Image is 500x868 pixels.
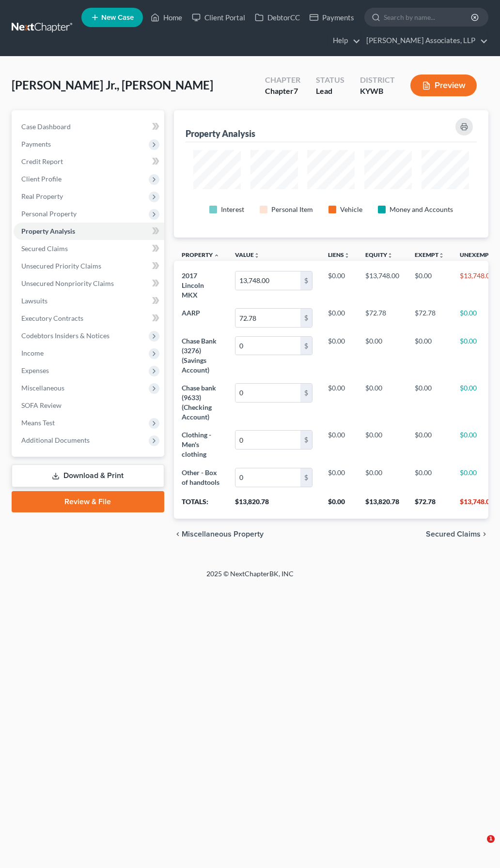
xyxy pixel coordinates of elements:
td: $0.00 [320,332,358,379]
i: unfold_more [254,253,260,258]
i: unfold_more [344,253,350,258]
i: chevron_left [174,530,182,538]
td: $0.00 [358,332,407,379]
span: Miscellaneous Property [182,530,264,538]
a: SOFA Review [14,397,164,414]
div: Personal Item [271,205,313,214]
a: Payments [305,9,359,26]
span: Secured Claims [426,530,481,538]
td: $0.00 [358,464,407,491]
div: $ [300,468,312,487]
span: Client Profile [21,175,62,183]
span: Clothing - Men's clothing [182,431,211,458]
td: $13,748.00 [358,267,407,304]
td: $0.00 [407,267,452,304]
i: chevron_right [481,530,488,538]
a: Review & File [12,491,164,512]
td: $0.00 [320,267,358,304]
span: SOFA Review [21,401,62,409]
a: Exemptunfold_more [415,251,444,258]
a: Secured Claims [14,240,164,257]
td: $0.00 [358,426,407,464]
span: Real Property [21,192,63,200]
a: Executory Contracts [14,310,164,327]
div: $ [300,384,312,402]
span: AARP [182,309,200,317]
div: $ [300,309,312,327]
th: $72.78 [407,492,452,519]
span: Credit Report [21,157,63,165]
span: Codebtors Insiders & Notices [21,331,109,340]
button: chevron_left Miscellaneous Property [174,530,264,538]
td: $0.00 [407,426,452,464]
a: Unsecured Nonpriority Claims [14,275,164,292]
span: [PERSON_NAME] Jr., [PERSON_NAME] [12,78,213,92]
span: Miscellaneous [21,384,64,392]
span: Income [21,349,44,357]
th: $0.00 [320,492,358,519]
span: Case Dashboard [21,122,71,131]
a: Valueunfold_more [235,251,260,258]
div: $ [300,271,312,290]
div: KYWB [360,86,395,97]
div: Money and Accounts [390,205,453,214]
span: Unsecured Priority Claims [21,262,101,270]
span: Payments [21,140,51,148]
td: $72.78 [407,304,452,332]
a: Client Portal [187,9,250,26]
span: 7 [294,86,298,95]
span: Chase Bank (3276) (Savings Account) [182,337,217,374]
input: 0.00 [235,468,300,487]
span: New Case [101,14,134,21]
td: $0.00 [407,379,452,426]
input: 0.00 [235,271,300,290]
i: unfold_more [438,253,444,258]
span: Means Test [21,419,55,427]
td: $0.00 [358,379,407,426]
a: Download & Print [12,464,164,487]
div: $ [300,337,312,355]
div: District [360,75,395,86]
span: Lawsuits [21,297,47,305]
span: Executory Contracts [21,314,83,322]
td: $0.00 [320,304,358,332]
i: unfold_more [387,253,393,258]
td: $0.00 [407,464,452,491]
a: Equityunfold_more [365,251,393,258]
td: $0.00 [407,332,452,379]
i: expand_less [214,253,219,258]
span: 2017 Lincoln MKX [182,271,204,299]
a: Property Analysis [14,223,164,240]
a: Liensunfold_more [328,251,350,258]
input: 0.00 [235,384,300,402]
div: Vehicle [340,205,362,214]
div: Lead [316,86,344,97]
button: Secured Claims chevron_right [426,530,488,538]
div: Property Analysis [186,128,255,139]
div: Status [316,75,344,86]
span: Additional Documents [21,436,90,444]
a: Property expand_less [182,251,219,258]
a: Lawsuits [14,292,164,310]
td: $0.00 [320,464,358,491]
td: $0.00 [320,426,358,464]
div: $ [300,431,312,449]
span: 1 [487,835,495,843]
iframe: Intercom live chat [467,835,490,858]
span: Chase bank (9633) (Checking Account) [182,384,216,421]
td: $0.00 [320,379,358,426]
a: [PERSON_NAME] Associates, LLP [361,32,488,49]
input: 0.00 [235,309,300,327]
th: $13,820.78 [227,492,320,519]
div: Chapter [265,75,300,86]
a: Case Dashboard [14,118,164,135]
div: Interest [221,205,244,214]
span: Other - Box of handtools [182,468,219,486]
a: Help [328,32,360,49]
td: $72.78 [358,304,407,332]
a: Unsecured Priority Claims [14,257,164,275]
a: Credit Report [14,153,164,170]
span: Personal Property [21,210,77,218]
span: Property Analysis [21,227,75,235]
input: Search by name... [384,8,472,26]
